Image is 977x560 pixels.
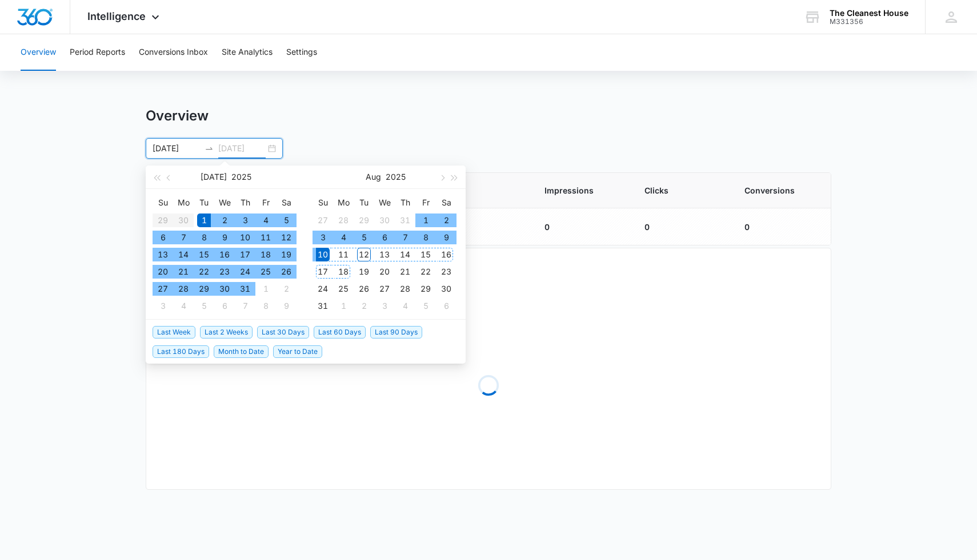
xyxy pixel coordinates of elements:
button: Site Analytics [222,34,273,71]
div: 28 [337,213,350,227]
div: 24 [238,265,252,279]
div: 6 [156,231,170,244]
td: 2025-07-29 [354,212,374,229]
div: 6 [218,299,231,313]
th: Su [153,194,173,212]
div: 23 [439,265,453,279]
td: 2025-08-03 [153,297,173,315]
td: 2025-07-10 [235,229,255,246]
div: 1 [419,213,433,227]
div: 29 [419,282,433,296]
span: Clicks [644,184,717,196]
td: 2025-08-14 [395,246,415,263]
td: 2025-07-31 [235,280,255,297]
td: 2025-08-30 [436,280,457,297]
td: 2025-07-20 [153,263,173,280]
div: 22 [419,265,433,279]
th: Mo [333,194,354,212]
td: 2025-07-06 [153,229,173,246]
input: End date [218,142,266,155]
div: 24 [316,282,330,296]
td: 2025-08-09 [436,229,457,246]
div: 4 [398,299,412,313]
td: 2025-09-01 [333,297,354,315]
div: 12 [279,231,293,244]
td: 0 [631,208,731,245]
td: 2025-07-14 [173,246,194,263]
td: 2025-07-19 [276,246,297,263]
div: 5 [279,213,293,227]
div: 28 [398,282,412,296]
td: 2025-07-25 [255,263,276,280]
td: 2025-07-03 [235,212,255,229]
button: Aug [366,166,381,188]
div: 21 [177,265,190,279]
div: 29 [357,213,371,227]
th: Fr [255,194,276,212]
td: 2025-07-13 [153,246,173,263]
div: 8 [419,231,433,244]
td: 2025-09-03 [374,297,395,315]
td: 2025-08-01 [255,280,276,297]
span: Last 2 Weeks [200,326,253,339]
td: 2025-08-07 [395,229,415,246]
td: 2025-08-04 [173,297,194,315]
td: 2025-08-07 [235,297,255,315]
div: 19 [279,248,293,261]
span: Month to Date [214,345,269,358]
td: 0 [731,208,831,245]
td: 2025-08-02 [436,212,457,229]
td: 2025-09-05 [415,297,436,315]
td: 2025-08-04 [333,229,354,246]
span: Last Week [153,326,195,339]
th: Tu [354,194,374,212]
div: 13 [156,248,170,261]
td: 2025-07-22 [194,263,214,280]
td: 2025-07-04 [255,212,276,229]
div: 14 [398,248,412,261]
td: 2025-08-18 [333,263,354,280]
div: 21 [398,265,412,279]
div: 27 [378,282,391,296]
td: 2025-07-31 [395,212,415,229]
td: 2025-08-19 [354,263,374,280]
td: 2025-08-27 [374,280,395,297]
td: 2025-07-01 [194,212,214,229]
div: 10 [316,248,330,261]
td: 2025-08-23 [436,263,457,280]
div: 18 [337,265,350,279]
th: Fr [415,194,436,212]
div: 28 [177,282,190,296]
td: 2025-07-27 [313,212,333,229]
td: 2025-08-16 [436,246,457,263]
div: 18 [259,248,273,261]
td: 2025-07-12 [276,229,297,246]
div: 19 [357,265,371,279]
div: 26 [279,265,293,279]
div: account id [830,18,908,26]
td: 2025-08-20 [374,263,395,280]
div: 17 [238,248,252,261]
td: 2025-08-08 [255,297,276,315]
div: 7 [177,231,190,244]
td: 2025-08-22 [415,263,436,280]
div: 11 [337,248,350,261]
div: 26 [357,282,371,296]
td: 2025-07-18 [255,246,276,263]
td: 2025-07-17 [235,246,255,263]
div: 3 [238,213,252,227]
th: We [214,194,235,212]
div: 31 [316,299,330,313]
h1: Overview [146,107,209,124]
div: 2 [439,213,453,227]
div: 8 [197,231,211,244]
td: 2025-08-06 [214,297,235,315]
span: Year to Date [273,345,322,358]
div: 30 [378,213,391,227]
th: Tu [194,194,214,212]
div: 9 [439,231,453,244]
td: 2025-08-15 [415,246,436,263]
th: Su [313,194,333,212]
div: 5 [197,299,211,313]
td: 2025-08-06 [374,229,395,246]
